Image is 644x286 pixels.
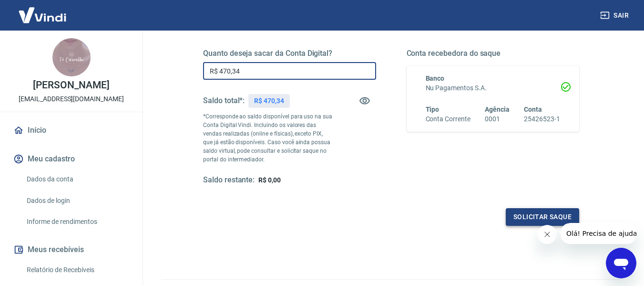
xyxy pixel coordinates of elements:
iframe: Fechar mensagem [538,225,557,244]
a: Informe de rendimentos [23,212,131,232]
iframe: Botão para abrir a janela de mensagens [606,248,636,278]
a: Dados de login [23,191,131,211]
img: 1b4bea94-c120-4b4c-8eec-bcd978d9010d.jpeg [52,38,91,76]
p: R$ 470,34 [254,96,284,106]
span: Agência [485,106,510,113]
a: Dados da conta [23,169,131,189]
span: Banco [426,74,445,82]
span: Tipo [426,106,440,113]
span: Olá! Precisa de ajuda? [6,7,80,14]
p: [EMAIL_ADDRESS][DOMAIN_NAME] [19,94,124,104]
button: Meu cadastro [11,148,131,169]
a: Relatório de Recebíveis [23,260,131,280]
h6: Nu Pagamentos S.A. [426,83,561,93]
a: Início [11,120,131,141]
p: [PERSON_NAME] [33,80,109,90]
p: *Corresponde ao saldo disponível para uso na sua Conta Digital Vindi. Incluindo os valores das ve... [203,112,333,164]
h5: Saldo restante: [203,175,255,185]
button: Solicitar saque [506,208,579,226]
button: Meus recebíveis [11,239,131,260]
span: R$ 0,00 [258,176,281,184]
h5: Quanto deseja sacar da Conta Digital? [203,49,376,58]
h6: 25426523-1 [524,114,560,124]
h6: 0001 [485,114,510,124]
span: Conta [524,106,542,113]
h6: Conta Corrente [426,114,470,124]
img: Vindi [11,0,73,30]
button: Sair [598,7,633,24]
h5: Saldo total*: [203,96,245,106]
h5: Conta recebedora do saque [407,49,580,58]
iframe: Mensagem da empresa [561,223,636,244]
